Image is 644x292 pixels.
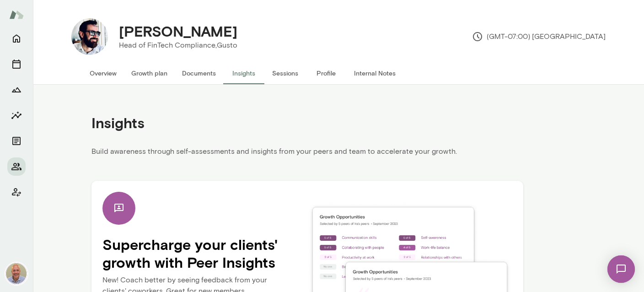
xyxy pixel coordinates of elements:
[82,62,124,84] button: Overview
[5,263,27,285] img: Marc Friedman
[91,146,523,162] p: Build awareness through self-assessments and insights from your peers and team to accelerate your...
[7,183,26,201] button: Client app
[71,18,108,55] img: Jonathan Joyner
[7,81,26,99] button: Growth Plan
[472,31,606,42] p: (GMT-07:00) [GEOGRAPHIC_DATA]
[102,236,307,271] h4: Supercharge your clients' growth with Peer Insights
[119,40,237,51] p: Head of FinTech Compliance, Gusto
[7,157,26,176] button: Members
[7,55,26,73] button: Sessions
[119,22,237,40] h4: [PERSON_NAME]
[9,6,24,23] img: Mento
[347,62,403,84] button: Internal Notes
[7,106,26,124] button: Insights
[264,62,306,84] button: Sessions
[223,62,264,84] button: Insights
[124,62,175,84] button: Growth plan
[91,114,145,131] h4: Insights
[7,29,26,48] button: Home
[306,62,347,84] button: Profile
[175,62,223,84] button: Documents
[7,132,26,150] button: Documents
